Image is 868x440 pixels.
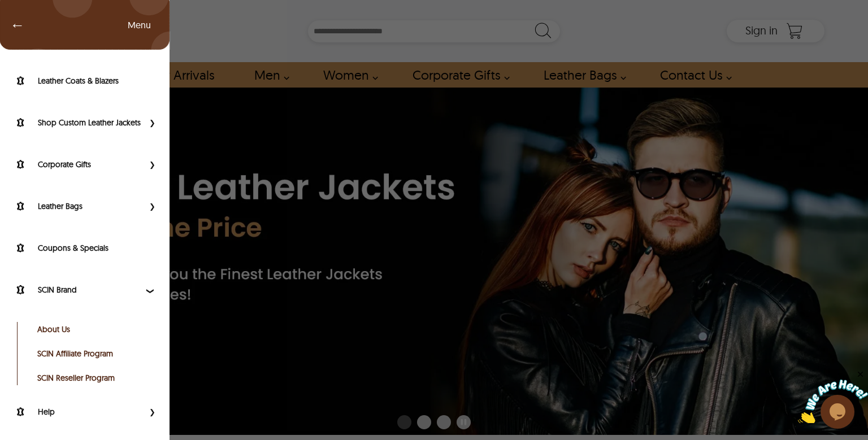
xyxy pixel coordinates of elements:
a: About Us [37,324,151,335]
label: Corporate Gifts [38,159,144,170]
label: Shop Custom Leather Jackets [38,117,144,128]
a: Shop Custom Leather Jackets [11,116,144,129]
span: Left Menu Items [128,19,162,31]
iframe: chat widget [798,369,868,423]
a: Shop Corporate Gifts [11,158,144,171]
label: Leather Bags [38,201,144,212]
a: Shop Leather Bags [11,199,144,213]
label: Coupons & Specials [38,242,158,254]
label: Help [38,406,144,417]
a: Shop Leather Coats & Blazers [11,74,158,88]
a: SCIN Reseller Program [37,372,151,384]
a: Help [11,405,144,419]
label: Leather Coats & Blazers [38,75,158,86]
a: SCIN Brand [11,283,144,297]
a: SCIN Affiliate Program [37,348,151,359]
label: SCIN Brand [38,284,144,295]
a: Coupons & Specials [11,241,158,255]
